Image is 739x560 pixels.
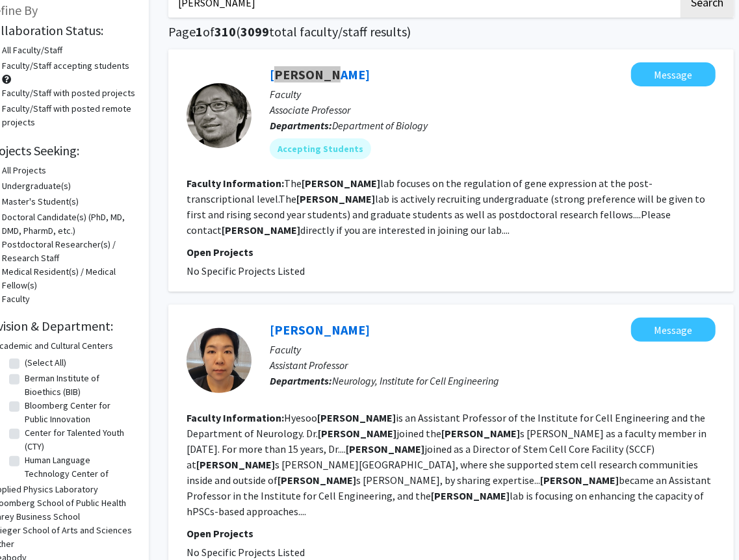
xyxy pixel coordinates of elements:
[196,23,203,40] span: 1
[631,318,716,342] button: Message Hyesoo Kim
[196,458,275,471] b: [PERSON_NAME]
[302,177,380,190] b: [PERSON_NAME]
[332,119,428,132] span: Department of Biology
[240,23,269,40] span: 3099
[2,44,62,57] label: All Faculty/Staff
[168,24,734,40] h1: Page of ( total faculty/staff results)
[2,238,136,265] label: Postdoctoral Researcher(s) / Research Staff
[270,138,371,159] mat-chip: Accepting Students
[25,356,66,370] label: (Select All)
[270,86,716,102] p: Faculty
[278,474,356,487] b: [PERSON_NAME]
[2,265,136,292] label: Medical Resident(s) / Medical Fellow(s)
[222,223,300,236] b: [PERSON_NAME]
[10,502,55,550] iframe: Chat
[2,164,46,177] label: All Projects
[270,357,716,373] p: Assistant Professor
[187,526,716,541] p: Open Projects
[2,59,129,73] label: Faculty/Staff accepting students
[2,210,136,238] label: Doctoral Candidate(s) (PhD, MD, DMD, PharmD, etc.)
[187,177,705,236] fg-read-more: The lab focuses on the regulation of gene expression at the post-transcriptional level.The lab is...
[187,411,284,424] b: Faculty Information:
[2,195,79,209] label: Master's Student(s)
[2,86,135,100] label: Faculty/Staff with posted projects
[25,399,133,426] label: Bloomberg Center for Public Innovation
[346,442,424,455] b: [PERSON_NAME]
[540,474,619,487] b: [PERSON_NAME]
[441,427,520,440] b: [PERSON_NAME]
[270,119,332,132] b: Departments:
[187,244,716,260] p: Open Projects
[332,374,499,387] span: Neurology, Institute for Cell Engineering
[2,102,136,129] label: Faculty/Staff with posted remote projects
[431,489,510,502] b: [PERSON_NAME]
[317,411,396,424] b: [PERSON_NAME]
[2,292,30,306] label: Faculty
[187,546,305,559] span: No Specific Projects Listed
[318,427,396,440] b: [PERSON_NAME]
[25,426,133,453] label: Center for Talented Youth (CTY)
[25,453,133,494] label: Human Language Technology Center of Excellence (HLTCOE)
[270,102,716,118] p: Associate Professor
[270,342,716,357] p: Faculty
[25,372,133,399] label: Berman Institute of Bioethics (BIB)
[187,264,305,277] span: No Specific Projects Listed
[187,177,284,190] b: Faculty Information:
[187,411,711,518] fg-read-more: Hyesoo is an Assistant Professor of the Institute for Cell Engineering and the Department of Neur...
[270,374,332,387] b: Departments:
[631,62,716,86] button: Message John Kim
[296,192,375,205] b: [PERSON_NAME]
[214,23,236,40] span: 310
[270,322,370,338] a: [PERSON_NAME]
[270,66,370,83] a: [PERSON_NAME]
[2,179,71,193] label: Undergraduate(s)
